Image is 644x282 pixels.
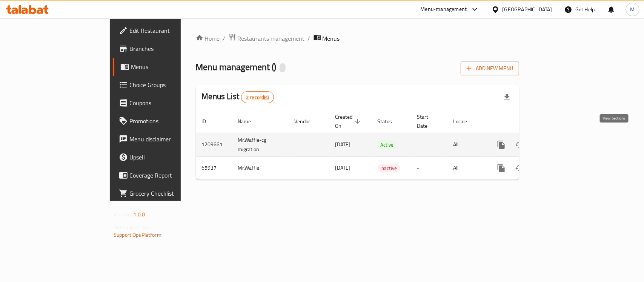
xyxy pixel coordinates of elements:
[241,94,274,101] span: 2 record(s)
[378,141,397,149] span: Active
[114,222,148,232] span: Get support on:
[113,76,217,94] a: Choice Groups
[202,91,274,103] h2: Menus List
[238,117,261,126] span: Name
[630,5,635,14] span: M
[417,112,438,130] span: Start Date
[196,34,519,43] nav: breadcrumb
[113,40,217,58] a: Branches
[510,159,529,177] button: Change Status
[232,156,289,179] td: Mr.Waffle
[238,34,305,43] span: Restaurants management
[129,171,211,180] span: Coverage Report
[335,139,351,149] span: [DATE]
[378,140,397,149] div: Active
[295,117,320,126] span: Vendor
[229,34,305,43] a: Restaurants management
[131,62,211,71] span: Menus
[129,26,211,35] span: Edit Restaurant
[447,156,486,179] td: All
[421,5,467,14] div: Menu-management
[196,110,571,180] table: enhanced table
[503,5,552,14] div: [GEOGRAPHIC_DATA]
[129,44,211,53] span: Branches
[308,34,310,43] li: /
[129,135,211,144] span: Menu disclaimer
[129,98,211,107] span: Coupons
[335,112,363,130] span: Created On
[196,58,277,75] span: Menu management ( )
[498,88,516,106] div: Export file
[447,133,486,156] td: All
[113,94,217,112] a: Coupons
[202,117,216,126] span: ID
[223,34,226,43] li: /
[510,136,529,154] button: Change Status
[467,64,513,73] span: Add New Menu
[486,110,571,133] th: Actions
[378,164,400,173] span: Inactive
[114,230,161,240] a: Support.OpsPlatform
[113,148,217,166] a: Upsell
[113,112,217,130] a: Promotions
[378,117,402,126] span: Status
[232,133,289,156] td: Mr.Waffle-cg migration
[241,91,274,103] div: Total records count
[113,130,217,148] a: Menu disclaimer
[129,189,211,198] span: Grocery Checklist
[411,133,447,156] td: -
[129,153,211,162] span: Upsell
[113,184,217,202] a: Grocery Checklist
[114,210,132,219] span: Version:
[411,156,447,179] td: -
[129,80,211,89] span: Choice Groups
[129,116,211,126] span: Promotions
[492,136,510,154] button: more
[492,159,510,177] button: more
[113,166,217,184] a: Coverage Report
[335,163,351,173] span: [DATE]
[133,210,145,219] span: 1.0.0
[113,21,217,40] a: Edit Restaurant
[323,34,340,43] span: Menus
[113,58,217,76] a: Menus
[453,117,477,126] span: Locale
[461,61,519,75] button: Add New Menu
[378,164,400,173] div: Inactive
